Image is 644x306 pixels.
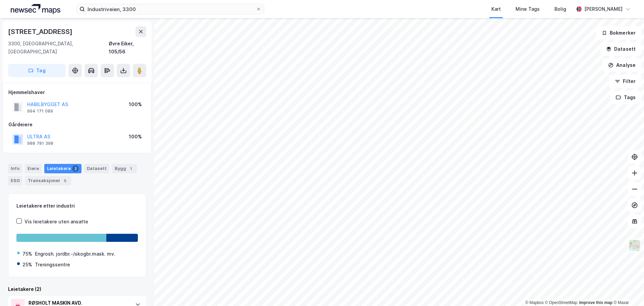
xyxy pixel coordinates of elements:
[22,261,32,269] div: 25%
[554,5,566,13] div: Bolig
[8,26,74,37] div: [STREET_ADDRESS]
[22,250,32,258] div: 75%
[609,75,641,88] button: Filter
[545,300,578,305] a: OpenStreetMap
[516,5,540,13] div: Mine Tags
[129,100,142,108] div: 100%
[109,40,146,56] div: Øvre Eiker, 105/56
[8,285,146,293] div: Leietakere (2)
[610,274,644,306] iframe: Chat Widget
[16,202,138,210] div: Leietakere etter industri
[62,177,68,184] div: 5
[610,274,644,306] div: Kontrollprogram for chat
[596,26,641,40] button: Bokmerker
[8,88,146,96] div: Hjemmelshaver
[8,121,146,129] div: Gårdeiere
[602,58,641,72] button: Analyse
[129,133,142,141] div: 100%
[44,164,82,173] div: Leietakere
[85,4,256,14] input: Søk på adresse, matrikkel, gårdeiere, leietakere eller personer
[610,91,641,104] button: Tags
[25,164,42,173] div: Eiere
[35,250,115,258] div: Engrosh. jordbr.-/skogbr.mask. mv.
[72,165,79,172] div: 2
[8,164,22,173] div: Info
[491,5,501,13] div: Kart
[584,5,623,13] div: [PERSON_NAME]
[628,239,641,252] img: Z
[525,300,544,305] a: Mapbox
[25,176,71,185] div: Transaksjoner
[8,64,66,77] button: Tag
[24,218,88,226] div: Vis leietakere uten ansatte
[600,42,641,56] button: Datasett
[35,261,70,269] div: Treningssentre
[8,40,109,56] div: 3300, [GEOGRAPHIC_DATA], [GEOGRAPHIC_DATA]
[127,165,134,172] div: 1
[579,300,612,305] a: Improve this map
[27,108,53,114] div: 994 171 089
[112,164,137,173] div: Bygg
[8,176,22,185] div: ESG
[11,4,60,14] img: logo.a4113a55bc3d86da70a041830d287a7e.svg
[84,164,109,173] div: Datasett
[27,141,53,146] div: 988 781 398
